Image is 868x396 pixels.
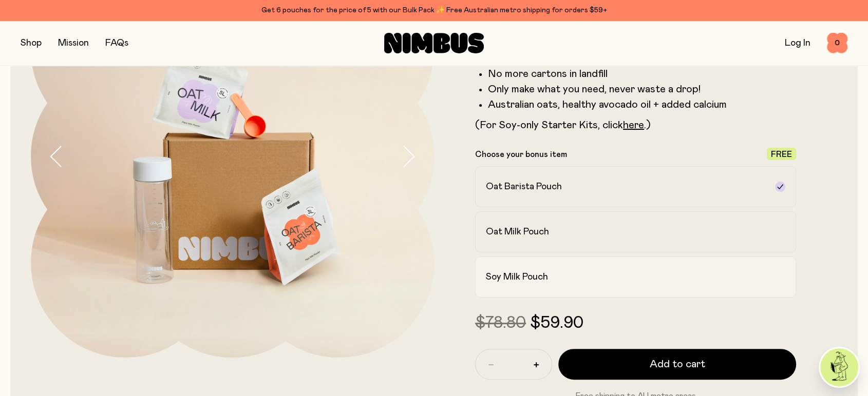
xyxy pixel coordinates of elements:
[558,349,796,380] button: Add to cart
[785,38,810,48] a: Log In
[486,181,562,193] h2: Oat Barista Pouch
[650,357,705,371] span: Add to cart
[475,119,796,131] p: (For Soy-only Starter Kits, click .)
[58,38,89,48] a: Mission
[488,83,796,95] li: Only make what you need, never waste a drop!
[486,226,549,238] h2: Oat Milk Pouch
[771,150,792,159] span: Free
[21,4,847,16] div: Get 6 pouches for the price of 5 with our Bulk Pack ✨ Free Australian metro shipping for orders $59+
[623,120,644,130] a: here
[488,68,796,80] li: No more cartons in landfill
[486,271,548,283] h2: Soy Milk Pouch
[820,348,858,386] img: agent
[530,315,583,331] span: $59.90
[488,98,796,111] li: Australian oats, healthy avocado oil + added calcium
[475,149,567,160] p: Choose your bonus item
[827,33,847,53] button: 0
[475,315,526,331] span: $78.80
[105,38,128,48] a: FAQs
